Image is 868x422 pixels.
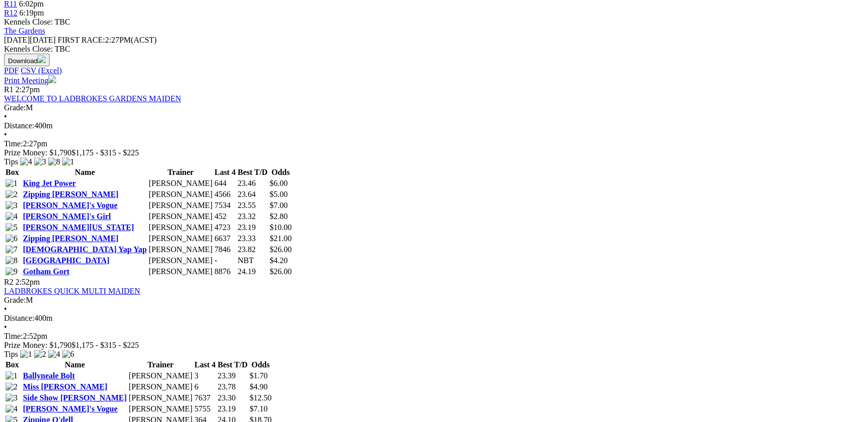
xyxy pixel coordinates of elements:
[4,9,18,17] a: R12
[4,278,14,286] span: R2
[237,245,268,255] td: 23.82
[148,167,213,177] th: Trainer
[6,404,18,413] img: 4
[23,393,127,402] a: Side Show [PERSON_NAME]
[270,179,288,187] span: $6.00
[23,190,119,198] a: Zipping [PERSON_NAME]
[249,360,272,370] th: Odds
[194,393,216,403] td: 7637
[250,393,272,402] span: $12.50
[4,45,864,54] div: Kennels Close: TBC
[237,212,268,222] td: 23.32
[4,54,50,66] button: Download
[23,360,127,370] th: Name
[34,157,46,166] img: 3
[4,157,18,166] span: Tips
[4,148,864,157] div: Prize Money: $1,790
[237,189,268,199] td: 23.64
[20,350,32,359] img: 1
[217,382,248,392] td: 23.78
[148,212,213,222] td: [PERSON_NAME]
[4,314,34,322] span: Distance:
[23,223,134,232] a: [PERSON_NAME][US_STATE]
[4,66,864,75] div: Download
[270,212,288,221] span: $2.80
[148,178,213,188] td: [PERSON_NAME]
[270,267,292,276] span: $26.00
[48,350,60,359] img: 4
[4,36,56,44] span: [DATE]
[23,234,119,243] a: Zipping [PERSON_NAME]
[72,341,139,349] span: $1,175 - $315 - $225
[214,212,236,222] td: 452
[214,189,236,199] td: 4566
[58,36,105,44] span: FIRST RACE:
[214,200,236,210] td: 7534
[128,382,193,392] td: [PERSON_NAME]
[6,190,18,199] img: 2
[23,167,147,177] th: Name
[237,234,268,244] td: 23.33
[4,103,26,112] span: Grade:
[217,371,248,381] td: 23.39
[6,256,18,265] img: 8
[58,36,157,44] span: 2:27PM(ACST)
[194,360,216,370] th: Last 4
[4,112,7,121] span: •
[4,36,30,44] span: [DATE]
[4,103,864,112] div: M
[237,256,268,266] td: NBT
[20,157,32,166] img: 4
[148,200,213,210] td: [PERSON_NAME]
[6,201,18,210] img: 3
[4,85,14,94] span: R1
[23,256,110,265] a: [GEOGRAPHIC_DATA]
[194,404,216,414] td: 5755
[270,201,288,209] span: $7.00
[128,371,193,381] td: [PERSON_NAME]
[16,85,40,94] span: 2:27pm
[4,323,7,331] span: •
[48,75,56,83] img: printer.svg
[148,245,213,255] td: [PERSON_NAME]
[6,267,18,276] img: 9
[148,234,213,244] td: [PERSON_NAME]
[23,245,147,254] a: [DEMOGRAPHIC_DATA] Yap Yap
[16,278,40,286] span: 2:52pm
[214,167,236,177] th: Last 4
[214,234,236,244] td: 6637
[4,130,7,139] span: •
[250,382,268,391] span: $4.90
[21,66,62,75] a: CSV (Excel)
[23,179,76,187] a: King Jet Power
[4,332,23,340] span: Time:
[148,256,213,266] td: [PERSON_NAME]
[6,245,18,254] img: 7
[23,382,107,391] a: Miss [PERSON_NAME]
[6,212,18,221] img: 4
[48,157,60,166] img: 8
[217,393,248,403] td: 23.30
[250,404,268,413] span: $7.10
[23,371,75,380] a: Ballyneale Bolt
[6,382,18,391] img: 2
[23,267,70,276] a: Gotham Gort
[23,404,118,413] a: [PERSON_NAME]'s Vogue
[217,404,248,414] td: 23.19
[214,267,236,277] td: 8876
[270,190,288,198] span: $5.00
[20,9,44,17] span: 6:19pm
[4,139,864,148] div: 2:27pm
[214,256,236,266] td: -
[4,94,181,103] a: WELCOME TO LADBROKES GARDENS MAIDEN
[38,55,46,63] img: download.svg
[6,168,19,176] span: Box
[4,341,864,350] div: Prize Money: $1,790
[4,66,19,75] a: PDF
[4,314,864,323] div: 400m
[270,245,292,254] span: $26.00
[6,371,18,380] img: 1
[128,360,193,370] th: Trainer
[6,360,19,369] span: Box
